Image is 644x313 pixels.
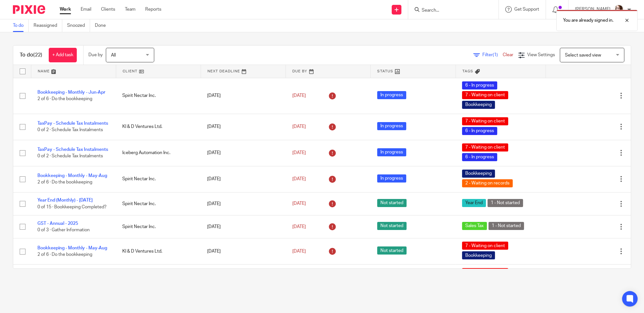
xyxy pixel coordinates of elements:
[377,222,407,230] span: Not started
[462,69,473,73] span: Tags
[462,117,508,125] span: 7 - Waiting on client
[377,91,406,99] span: In progress
[13,19,29,32] a: To do
[503,53,513,57] a: Clear
[145,6,161,13] a: Reports
[81,6,91,13] a: Email
[49,48,77,62] a: + Add task
[292,177,306,181] span: [DATE]
[201,78,286,114] td: [DATE]
[462,127,497,135] span: 6 - In progress
[116,114,201,140] td: KI & D Ventures Ltd.
[527,53,555,57] span: View Settings
[116,265,201,291] td: [DRIVERS_LICENSE_NUMBER] Alberta Ltd. ([PERSON_NAME])
[488,222,524,230] span: 1 - Not started
[88,52,103,58] p: Due by
[377,246,407,255] span: Not started
[111,53,116,57] span: All
[462,199,486,207] span: Year End
[201,192,286,215] td: [DATE]
[37,198,93,203] a: Year End (Monthly) - [DATE]
[116,192,201,215] td: Spirit Nectar Inc.
[462,268,508,276] span: 7 - Waiting on client
[377,199,407,207] span: Not started
[292,249,306,254] span: [DATE]
[37,252,92,257] span: 2 of 6 · Do the bookkeeping
[116,166,201,192] td: Spirit Nectar Inc.
[201,265,286,291] td: [DATE]
[292,151,306,155] span: [DATE]
[13,5,45,14] img: Pixie
[37,154,103,159] span: 0 of 2 · Schedule Tax Instalments
[101,6,115,13] a: Clients
[377,148,406,156] span: In progress
[462,91,508,99] span: 7 - Waiting on client
[292,124,306,129] span: [DATE]
[116,140,201,166] td: Iceberg Automation Inc.
[462,251,495,259] span: Bookkeeping
[377,174,406,183] span: In progress
[488,199,523,207] span: 1 - Not started
[292,224,306,229] span: [DATE]
[493,53,498,57] span: (1)
[37,90,105,95] a: Bookkeeping - Monthly - Jun-Apr
[37,246,107,250] a: Bookkeeping - Monthly - May-Aug
[462,101,495,109] span: Bookkeeping
[292,202,306,206] span: [DATE]
[116,78,201,114] td: Spirit Nectar Inc.
[201,114,286,140] td: [DATE]
[33,52,42,57] span: (22)
[462,153,497,161] span: 6 - In progress
[462,81,497,89] span: 6 - In progress
[116,215,201,238] td: Spirit Nectar Inc.
[20,52,42,58] h1: To do
[37,205,106,209] span: 0 of 15 · Bookkeeping Completed?
[37,173,107,178] a: Bookkeeping - Monthly - May-Aug
[292,93,306,98] span: [DATE]
[201,140,286,166] td: [DATE]
[201,166,286,192] td: [DATE]
[37,128,103,132] span: 0 of 2 · Schedule Tax Instalments
[95,19,111,32] a: Done
[614,5,624,15] img: Kelsey%20Website-compressed%20Resized.jpg
[37,228,90,232] span: 0 of 3 · Gather Information
[462,222,487,230] span: Sales Tax
[37,121,108,126] a: TaxPay - Schedule Tax Instalments
[125,6,136,13] a: Team
[34,19,62,32] a: Reassigned
[37,180,92,185] span: 2 of 6 · Do the bookkeeping
[201,215,286,238] td: [DATE]
[37,97,92,101] span: 2 of 6 · Do the bookkeeping
[60,6,71,13] a: Work
[462,143,508,151] span: 7 - Waiting on client
[37,147,108,152] a: TaxPay - Schedule Tax Instalments
[377,122,406,130] span: In progress
[116,238,201,265] td: KI & D Ventures Ltd.
[482,53,503,57] span: Filter
[37,221,78,226] a: GST - Annual - 2025
[67,19,90,32] a: Snoozed
[201,238,286,265] td: [DATE]
[462,170,495,178] span: Bookkeeping
[565,53,601,57] span: Select saved view
[462,179,513,187] span: 2 - Waiting on records
[462,242,508,250] span: 7 - Waiting on client
[563,17,613,24] p: You are already signed in.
